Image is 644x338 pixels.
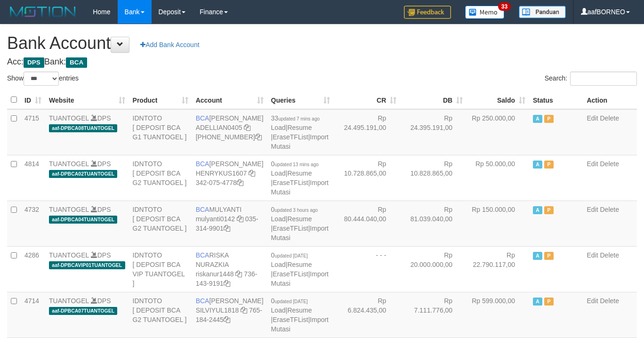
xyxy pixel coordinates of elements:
[467,246,529,292] td: Rp 22.790.117,00
[196,306,239,314] a: SILVIYUL1818
[273,316,308,323] a: EraseTFList
[404,6,451,19] img: Feedback.jpg
[467,109,529,155] td: Rp 250.000,00
[273,133,308,141] a: EraseTFList
[600,251,619,259] a: Delete
[45,201,129,246] td: DPS
[271,124,286,131] a: Load
[271,261,286,268] a: Load
[271,251,329,287] span: | | |
[533,252,542,260] span: Active
[271,251,308,259] span: 0
[129,201,192,246] td: IDNTOTO [ DEPOSIT BCA G2 TUANTOGEL ]
[271,306,286,314] a: Load
[271,160,319,168] span: 0
[255,133,262,141] a: Copy 5655032115 to clipboard
[49,170,117,178] span: aaf-DPBCA02TUANTOGEL
[192,292,267,338] td: [PERSON_NAME] 765-184-2445
[545,72,637,86] label: Search:
[400,91,467,109] th: DB: activate to sort column ascending
[66,57,87,68] span: BCA
[533,298,542,306] span: Active
[196,251,209,259] span: BCA
[271,114,329,150] span: | | |
[287,124,312,131] a: Resume
[196,114,209,122] span: BCA
[196,124,242,131] a: ADELLIAN0405
[224,280,230,287] a: Copy 7361439191 to clipboard
[49,251,89,259] a: TUANTOGEL
[237,179,243,186] a: Copy 3420754778 to clipboard
[274,162,318,167] span: updated 13 mins ago
[21,109,45,155] td: 4715
[467,292,529,338] td: Rp 599.000,00
[587,114,598,122] a: Edit
[21,201,45,246] td: 4732
[274,253,307,258] span: updated [DATE]
[21,91,45,109] th: ID: activate to sort column ascending
[129,91,192,109] th: Product: activate to sort column ascending
[544,161,554,169] span: Paused
[273,179,308,186] a: EraseTFList
[533,115,542,123] span: Active
[129,155,192,201] td: IDNTOTO [ DEPOSIT BCA G2 TUANTOGEL ]
[45,91,129,109] th: Website: activate to sort column ascending
[533,161,542,169] span: Active
[274,208,318,213] span: updated 3 hours ago
[267,91,334,109] th: Queries: activate to sort column ascending
[196,206,209,213] span: BCA
[237,215,243,223] a: Copy mulyanti0142 to clipboard
[224,316,230,323] a: Copy 7651842445 to clipboard
[519,6,566,18] img: panduan.png
[400,201,467,246] td: Rp 81.039.040,00
[271,160,329,196] span: | | |
[544,115,554,123] span: Paused
[7,5,79,19] img: MOTION_logo.png
[600,206,619,213] a: Delete
[271,270,329,287] a: Import Mutasi
[544,206,554,214] span: Paused
[467,155,529,201] td: Rp 50.000,00
[273,270,308,278] a: EraseTFList
[600,160,619,168] a: Delete
[600,114,619,122] a: Delete
[587,297,598,305] a: Edit
[244,124,250,131] a: Copy ADELLIAN0405 to clipboard
[271,206,318,213] span: 0
[49,307,117,315] span: aaf-DPBCA07TUANTOGEL
[249,169,255,177] a: Copy HENRYKUS1607 to clipboard
[400,155,467,201] td: Rp 10.828.865,00
[192,109,267,155] td: [PERSON_NAME] [PHONE_NUMBER]
[334,155,400,201] td: Rp 10.728.865,00
[196,297,209,305] span: BCA
[334,246,400,292] td: - - -
[241,306,247,314] a: Copy SILVIYUL1818 to clipboard
[45,246,129,292] td: DPS
[583,91,637,109] th: Action
[334,109,400,155] td: Rp 24.495.191,00
[224,225,230,232] a: Copy 0353149901 to clipboard
[45,155,129,201] td: DPS
[192,91,267,109] th: Account: activate to sort column ascending
[287,215,312,223] a: Resume
[334,201,400,246] td: Rp 80.444.040,00
[271,133,329,150] a: Import Mutasi
[271,297,308,305] span: 0
[271,169,286,177] a: Load
[467,91,529,109] th: Saldo: activate to sort column ascending
[278,116,320,121] span: updated 7 mins ago
[192,155,267,201] td: [PERSON_NAME] 342-075-4778
[400,292,467,338] td: Rp 7.111.776,00
[587,206,598,213] a: Edit
[287,169,312,177] a: Resume
[271,225,329,241] a: Import Mutasi
[196,169,247,177] a: HENRYKUS1607
[498,2,511,11] span: 33
[21,155,45,201] td: 4814
[271,206,329,241] span: | | |
[45,109,129,155] td: DPS
[7,72,79,86] label: Show entries
[271,179,329,196] a: Import Mutasi
[196,160,209,168] span: BCA
[465,6,505,19] img: Button%20Memo.svg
